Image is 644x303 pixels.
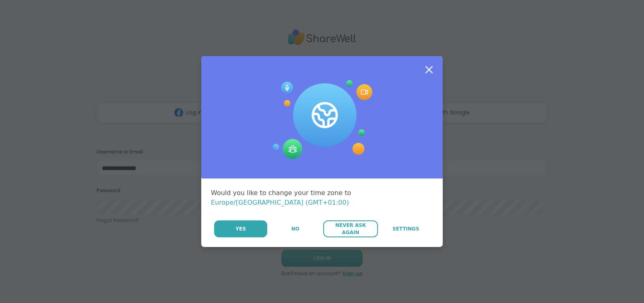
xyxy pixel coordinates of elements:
[392,225,419,232] span: Settings
[291,225,299,232] span: No
[214,220,267,237] button: Yes
[323,220,378,237] button: Never Ask Again
[211,188,433,208] div: Would you like to change your time zone to
[327,222,374,236] span: Never Ask Again
[272,80,372,159] img: Session Experience
[379,220,433,237] a: Settings
[268,220,322,237] button: No
[211,199,349,206] span: Europe/[GEOGRAPHIC_DATA] (GMT+01:00)
[235,225,246,232] span: Yes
